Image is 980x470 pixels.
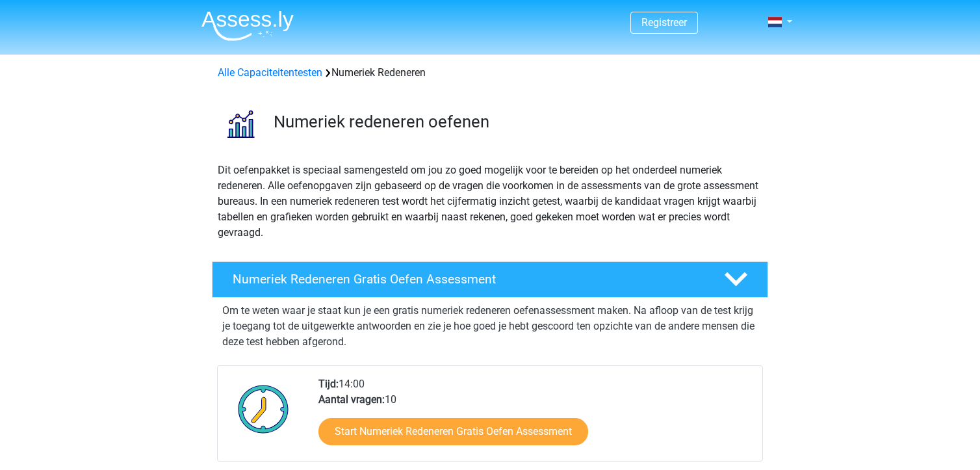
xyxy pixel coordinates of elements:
p: Dit oefenpakket is speciaal samengesteld om jou zo goed mogelijk voor te bereiden op het onderdee... [218,163,762,241]
a: Numeriek Redeneren Gratis Oefen Assessment [207,261,773,298]
img: Klok [231,376,296,441]
b: Tijd: [318,378,339,390]
div: Numeriek Redeneren [213,65,767,81]
b: Aantal vragen: [318,393,385,406]
a: Registreer [641,16,687,29]
div: 14:00 10 [309,376,762,461]
a: Start Numeriek Redeneren Gratis Oefen Assessment [318,418,588,445]
img: numeriek redeneren [213,96,268,151]
h3: Numeriek redeneren oefenen [274,112,758,132]
a: Alle Capaciteitentesten [218,66,322,79]
h4: Numeriek Redeneren Gratis Oefen Assessment [233,272,703,287]
img: Assessly [201,10,294,41]
p: Om te weten waar je staat kun je een gratis numeriek redeneren oefenassessment maken. Na afloop v... [222,303,758,350]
